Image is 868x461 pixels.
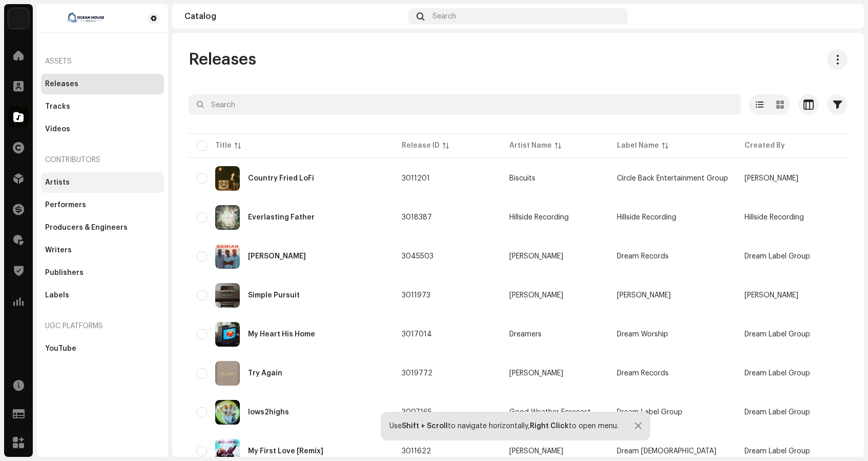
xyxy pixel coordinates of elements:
[617,331,668,338] span: Dream Worship
[509,448,563,455] div: [PERSON_NAME]
[402,448,431,455] span: 3011622
[215,166,240,191] img: d927c78a-510f-40e5-a925-03b356b81670
[189,49,256,70] span: Releases
[215,205,240,230] img: 75ae45f3-1807-49b4-a9b1-bb1e8d1fced4
[509,331,601,338] span: Dreamers
[745,292,798,299] span: John Long
[402,331,432,338] span: 3017014
[402,370,432,377] span: 3019772
[41,148,164,172] re-a-nav-header: Contributors
[509,331,542,338] div: Dreamers
[745,448,810,455] span: Dream Label Group
[617,214,676,221] span: Hillside Recording
[509,214,601,221] span: Hillside Recording
[189,94,741,115] input: Search
[41,172,164,193] re-m-nav-item: Artists
[745,175,798,182] span: Alex Zimmerman
[509,409,591,416] div: Good Weather Forecast
[45,12,131,25] img: 1700079e-4ef0-4080-9f73-176accfd31fe
[41,285,164,306] re-m-nav-item: Labels
[617,370,669,377] span: Dream Records
[617,409,683,416] span: Dream Label Group
[41,195,164,215] re-m-nav-item: Performers
[41,96,164,117] re-m-nav-item: Tracks
[509,175,535,182] div: Biscuits
[389,422,618,430] div: Use to navigate horizontally, to open menu.
[617,448,716,455] span: Dream Gospel
[45,103,70,111] div: Tracks
[509,175,601,182] span: Biscuits
[432,12,456,21] span: Search
[509,253,563,260] div: [PERSON_NAME]
[509,448,601,455] span: Chad Cory
[215,400,240,425] img: 74b1cbab-e45a-48be-a4e1-8829503af274
[402,141,440,151] div: Release ID
[509,141,552,151] div: Artist Name
[215,361,240,386] img: bf80dd37-7ad8-4ff8-86b0-3438b104e004
[402,253,433,260] span: 3045503
[745,253,810,260] span: Dream Label Group
[215,244,240,269] img: ebc9341b-08fe-448b-9dd5-31ce52787480
[509,214,569,221] div: Hillside Recording
[402,214,432,221] span: 3018387
[509,409,601,416] span: Good Weather Forecast
[745,370,810,377] span: Dream Label Group
[41,240,164,260] re-m-nav-item: Writers
[248,292,300,299] div: Simple Pursuit
[617,253,669,260] span: Dream Records
[215,283,240,308] img: 082f5506-711f-4d18-98ca-59fbd53ea965
[745,331,810,338] span: Dream Label Group
[41,49,164,74] re-a-nav-header: Assets
[509,253,601,260] span: DAMIAN
[41,74,164,94] re-m-nav-item: Releases
[41,263,164,283] re-m-nav-item: Publishers
[617,141,659,151] div: Label Name
[248,370,282,377] div: Try Again
[41,119,164,139] re-m-nav-item: Videos
[45,80,78,88] div: Releases
[509,370,601,377] span: Roxanne Grace
[41,338,164,359] re-m-nav-item: YouTube
[248,448,323,455] div: My First Love [Remix]
[617,175,728,182] span: Circle Back Entertainment Group
[184,12,404,21] div: Catalog
[402,423,448,430] strong: Shift + Scroll
[41,217,164,238] re-m-nav-item: Producers & Engineers
[248,214,315,221] div: Everlasting Father
[248,409,289,416] div: lows2highs
[248,331,315,338] div: My Heart His Home
[45,125,70,133] div: Videos
[41,314,164,338] re-a-nav-header: UGC Platforms
[45,178,70,187] div: Artists
[8,8,29,29] img: ba8ebd69-4295-4255-a456-837fa49e70b0
[45,269,84,277] div: Publishers
[45,201,86,209] div: Performers
[248,175,314,182] div: Country Fried LoFi
[509,292,601,299] span: John Long
[745,409,810,416] span: Dream Label Group
[745,214,804,221] span: Hillside Recording
[402,175,430,182] span: 3011201
[530,423,569,430] strong: Right Click
[617,292,671,299] span: John Long
[215,322,240,347] img: 8842e922-9a27-45c5-99cf-ff7438041678
[248,253,306,260] div: DAMIAN
[45,345,76,353] div: YouTube
[402,292,430,299] span: 3011973
[215,141,232,151] div: Title
[402,409,432,416] span: 3007165
[45,291,69,299] div: Labels
[835,8,852,25] img: 887059f4-5702-4919-b727-2cffe1eac67b
[45,246,72,254] div: Writers
[45,224,128,232] div: Producers & Engineers
[509,370,563,377] div: [PERSON_NAME]
[509,292,563,299] div: [PERSON_NAME]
